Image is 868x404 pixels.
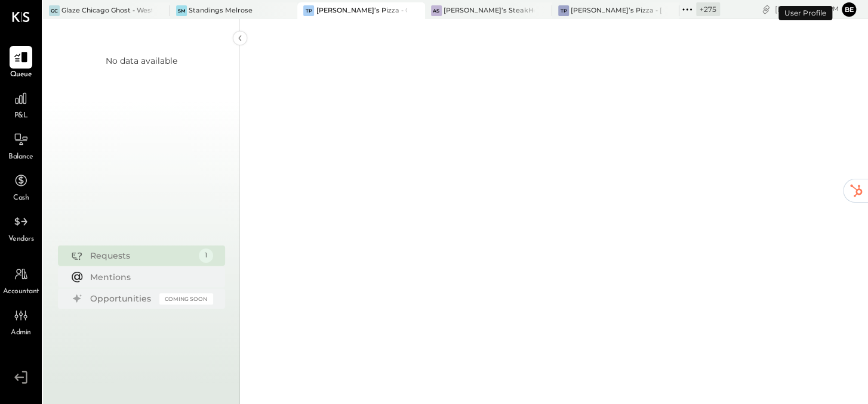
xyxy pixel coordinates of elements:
[829,5,839,13] span: pm
[13,193,29,204] span: Cash
[1,210,41,245] a: Vendors
[1,304,41,338] a: Admin
[11,328,31,338] span: Admin
[3,287,39,297] span: Accountant
[14,111,28,122] span: P&L
[90,250,193,262] div: Requests
[444,6,534,15] div: [PERSON_NAME]’s SteakHouse - LA
[189,6,253,15] div: Standings Melrose
[1,263,41,297] a: Accountant
[558,5,569,16] div: TP
[431,5,442,16] div: AS
[49,5,60,16] div: GC
[1,128,41,163] a: Balance
[10,70,32,80] span: Queue
[1,46,41,80] a: Queue
[316,6,407,15] div: [PERSON_NAME]’s Pizza - Original
[199,248,213,263] div: 1
[106,55,177,67] div: No data available
[571,6,661,15] div: [PERSON_NAME]’s Pizza - [GEOGRAPHIC_DATA]
[303,5,314,16] div: TP
[775,4,839,15] div: [DATE]
[803,4,827,15] span: 12 : 11
[696,2,720,16] div: + 275
[760,3,772,15] div: copy link
[90,271,207,283] div: Mentions
[176,5,187,16] div: SM
[8,234,34,245] span: Vendors
[778,6,832,20] div: User Profile
[159,293,213,304] div: Coming Soon
[1,169,41,204] a: Cash
[8,152,33,163] span: Balance
[61,6,152,15] div: Glaze Chicago Ghost - West River Rice LLC
[90,293,153,304] div: Opportunities
[842,2,856,17] button: Be
[1,87,41,122] a: P&L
